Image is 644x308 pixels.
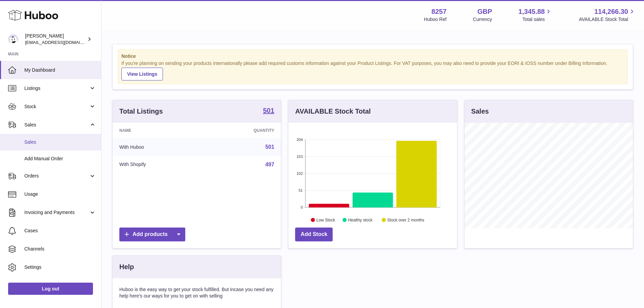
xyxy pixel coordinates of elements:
td: With Shopify [113,156,204,173]
span: Orders [24,173,89,179]
text: 153 [296,155,303,159]
span: Sales [24,139,96,145]
span: Channels [24,246,96,252]
span: Settings [24,264,96,270]
span: Listings [24,85,89,92]
span: 1,345.88 [519,7,545,16]
text: 102 [296,171,303,175]
img: internalAdmin-8257@internal.huboo.com [8,34,18,44]
div: If you're planning on sending your products internationally please add required customs informati... [121,60,624,80]
a: Add Stock [295,228,333,241]
span: Invoicing and Payments [24,209,89,216]
div: Currency [473,16,492,23]
th: Name [113,123,204,138]
a: 497 [265,162,275,167]
a: 114,266.30 AVAILABLE Stock Total [579,7,636,23]
a: 1,345.88 Total sales [519,7,553,23]
strong: 501 [263,107,274,114]
text: 0 [301,205,303,209]
span: Stock [24,103,89,110]
span: Add Manual Order [24,156,96,162]
strong: GBP [477,7,492,16]
a: View Listings [121,68,163,80]
div: Huboo Ref [424,16,447,23]
a: Add products [119,228,185,241]
text: Healthy stock [348,217,373,222]
span: Total sales [522,16,552,23]
div: [PERSON_NAME] [25,33,86,46]
text: 51 [299,188,303,192]
a: Log out [8,283,93,295]
span: 114,266.30 [594,7,628,16]
h3: Total Listings [119,107,163,116]
strong: Notice [121,53,624,60]
span: Cases [24,228,96,234]
text: Stock over 2 months [387,217,424,222]
span: AVAILABLE Stock Total [579,16,636,23]
a: 501 [265,144,275,150]
text: Low Stock [316,217,335,222]
text: 204 [296,138,303,142]
a: 501 [263,107,274,115]
strong: 8257 [431,7,447,16]
h3: Help [119,262,134,271]
p: Huboo is the easy way to get your stock fulfilled. But incase you need any help here's our ways f... [119,286,274,299]
span: Usage [24,191,96,197]
h3: Sales [471,107,489,116]
td: With Huboo [113,138,204,156]
span: [EMAIL_ADDRESS][DOMAIN_NAME] [25,40,99,45]
h3: AVAILABLE Stock Total [295,107,371,116]
span: My Dashboard [24,67,96,73]
th: Quantity [204,123,281,138]
span: Sales [24,122,89,128]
